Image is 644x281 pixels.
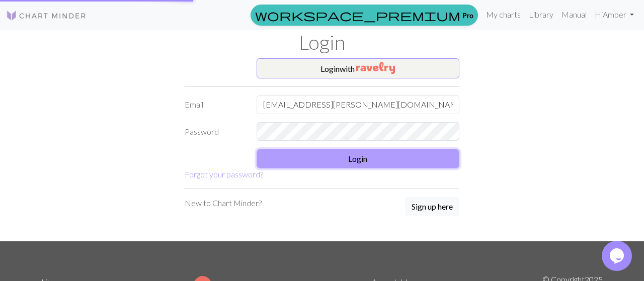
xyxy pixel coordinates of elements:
[356,62,395,74] img: Ravelry
[257,58,460,78] button: Loginwith
[405,197,459,217] a: Sign up here
[591,5,638,25] a: HiAmber
[525,5,557,25] a: Library
[6,10,87,22] img: Logo
[255,8,460,22] span: workspace_premium
[185,197,262,209] p: New to Chart Minder?
[179,95,251,114] label: Email
[35,30,609,54] h1: Login
[185,169,263,179] a: Forgot your password?
[482,5,525,25] a: My charts
[602,241,634,271] iframe: chat widget
[257,149,460,168] button: Login
[557,5,591,25] a: Manual
[179,122,251,141] label: Password
[405,197,459,216] button: Sign up here
[251,5,478,26] a: Pro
